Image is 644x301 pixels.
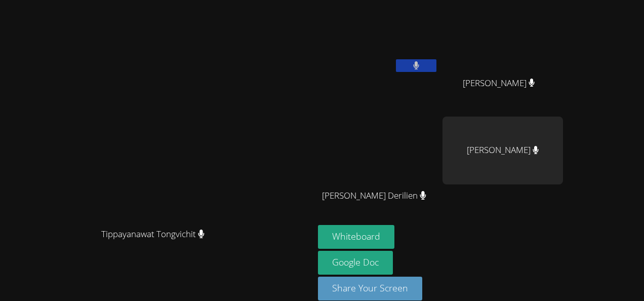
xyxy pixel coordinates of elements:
[318,251,393,275] a: Google Doc
[442,117,563,184] div: [PERSON_NAME]
[318,225,394,249] button: Whiteboard
[101,227,205,242] span: Tippayanawat Tongvichit
[318,277,422,300] button: Share Your Screen
[322,189,426,203] span: [PERSON_NAME] Derilien
[463,76,535,91] span: [PERSON_NAME]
